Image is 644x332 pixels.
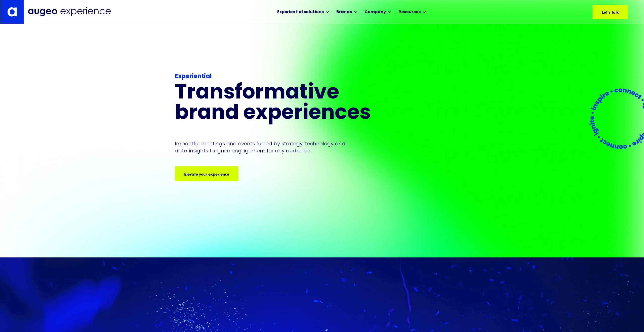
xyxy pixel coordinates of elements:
img: Augeo Experience business unit full logo in midnight blue. [28,7,111,16]
a: Elevate your experience [175,166,238,181]
div: Resources [398,9,421,15]
div: Brands [336,9,352,15]
div: Experiential [175,72,392,81]
img: Augeo's "a" monogram decorative logo in white. [7,7,17,17]
p: Impactful meetings and events fueled by strategy, technology and data insights to ignite engageme... [175,140,348,154]
a: Let's talk [592,5,628,19]
h1: Transformative brand experiences [175,83,392,124]
div: Company [365,9,386,15]
div: Experiential solutions [277,9,324,15]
